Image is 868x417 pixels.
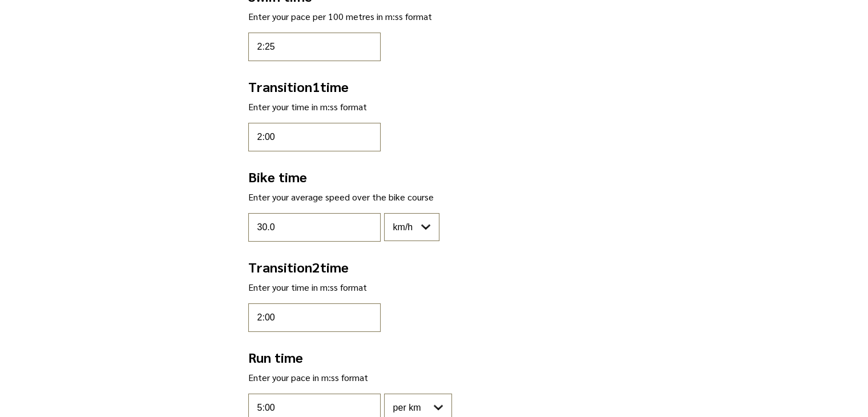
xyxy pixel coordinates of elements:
[248,280,620,294] p: Enter your time in m:ss format
[248,347,620,367] h2: Run time
[248,10,620,23] p: Enter your pace per 100 metres in m:ss format
[248,123,381,151] input: Enter your time in m:ss format
[248,166,620,187] h2: Bike time
[248,33,381,61] input: Enter your pace per 100 metres in m:ss format
[248,256,620,277] h2: Transition 2 time
[248,76,620,97] h2: Transition 1 time
[248,190,620,204] p: Enter your average speed over the bike course
[248,303,381,332] input: Enter your time in m:ss format
[248,100,620,114] p: Enter your time in m:ss format
[248,371,620,384] p: Enter your pace in m:ss format
[248,213,381,242] input: Enter your average speed over the bike course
